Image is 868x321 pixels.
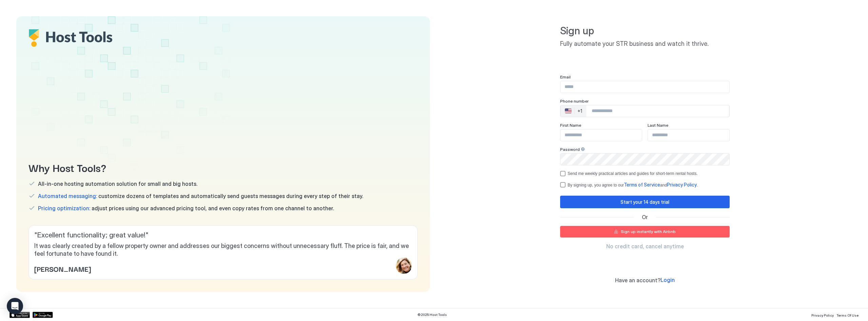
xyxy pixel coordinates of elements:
[624,182,660,188] span: Terms of Service
[560,129,642,141] input: Input Field
[38,193,363,199] span: customize dozens of templates and automatically send guests messages during every step of their s...
[417,313,447,317] span: © 2025 Host Tools
[606,243,684,250] span: No credit card, cancel anytime
[642,214,648,220] span: Or
[560,226,730,237] button: Sign up instantly with Airbnb
[560,40,730,48] span: Fully automate your STR business and watch it thrive.
[28,160,418,175] span: Why Host Tools?
[560,99,589,104] span: Phone number
[396,257,412,274] div: profile
[560,182,730,188] div: termsPrivacy
[624,182,660,188] a: Terms of Service
[568,171,730,176] div: Send me weekly practical articles and guides for short-term rental hosts.
[560,123,581,128] span: First Name
[565,107,572,115] div: 🇺🇸
[648,129,729,141] input: Input Field
[38,205,334,212] span: adjust prices using our advanced pricing tool, and even copy rates from one channel to another.
[836,311,859,318] a: Terms Of Use
[811,313,834,317] span: Privacy Policy
[667,182,697,188] a: Privacy Policy
[577,108,582,114] div: +1
[561,105,586,117] div: Countries button
[660,277,675,283] span: Login
[38,180,197,187] span: All-in-one hosting automation solution for small and big hosts.
[34,231,412,239] span: " Excellent functionality; great value! "
[38,205,90,212] span: Pricing optimization:
[621,229,676,235] div: Sign up instantly with Airbnb
[615,277,660,284] span: Have an account?
[836,313,859,317] span: Terms Of Use
[620,198,669,206] div: Start your 14 days trial
[560,171,730,176] div: optOut
[660,277,675,284] a: Login
[811,311,834,318] a: Privacy Policy
[38,193,97,199] span: Automated messaging:
[667,182,697,188] span: Privacy Policy
[560,81,729,93] input: Input Field
[33,312,53,318] a: Google Play Store
[9,312,30,318] a: App Store
[560,74,571,79] span: Email
[560,24,730,37] span: Sign up
[560,196,730,208] button: Start your 14 days trial
[560,147,580,152] span: Password
[648,123,668,128] span: Last Name
[34,242,412,257] span: It was clearly created by a fellow property owner and addresses our biggest concerns without unne...
[560,154,729,165] input: Input Field
[586,105,729,117] input: Phone Number input
[568,182,730,188] div: By signing up, you agree to our and .
[7,298,23,314] div: Open Intercom Messenger
[34,264,91,274] span: [PERSON_NAME]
